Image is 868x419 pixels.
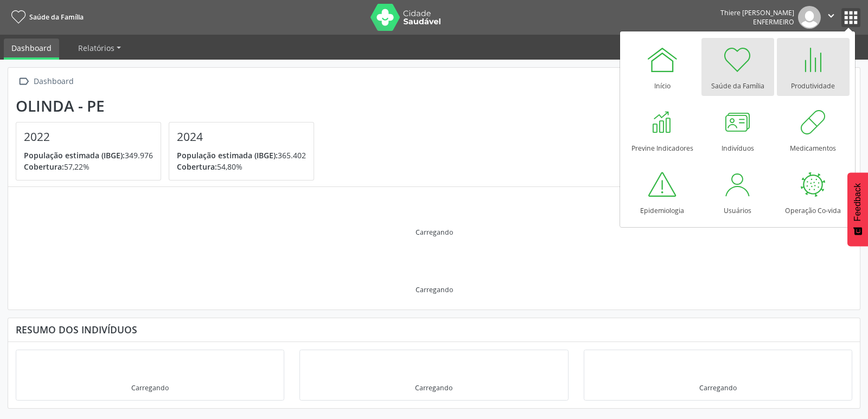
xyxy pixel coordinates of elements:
[626,38,699,96] a: Início
[16,74,75,89] a:  Dashboard
[177,130,306,144] h4: 2024
[841,8,860,27] button: apps
[777,163,850,221] a: Operação Co-vida
[777,100,850,158] a: Medicamentos
[626,163,699,221] a: Epidemiologia
[701,38,774,96] a: Saúde da Família
[24,130,153,144] h4: 2022
[177,161,306,172] p: 54,80%
[177,162,217,172] span: Cobertura:
[29,12,84,22] span: Saúde da Família
[31,74,75,89] div: Dashboard
[798,6,821,29] img: img
[131,383,169,392] div: Carregando
[16,97,322,115] div: Olinda - PE
[416,285,453,294] div: Carregando
[24,162,64,172] span: Cobertura:
[24,150,153,161] p: 349.976
[720,8,794,17] div: Thiere [PERSON_NAME]
[777,38,850,96] a: Produtividade
[753,17,794,27] span: Enfermeiro
[626,100,699,158] a: Previne Indicadores
[701,100,774,158] a: Indivíduos
[71,38,129,57] a: Relatórios
[847,172,868,246] button: Feedback - Mostrar pesquisa
[16,74,31,89] i: 
[24,161,153,172] p: 57,22%
[701,163,774,221] a: Usuários
[177,150,306,161] p: 365.402
[16,324,852,336] div: Resumo dos indivíduos
[24,150,125,160] span: População estimada (IBGE):
[78,43,114,53] span: Relatórios
[825,10,837,22] i: 
[8,8,84,26] a: Saúde da Família
[177,150,278,160] span: População estimada (IBGE):
[415,383,452,392] div: Carregando
[4,38,59,60] a: Dashboard
[699,383,737,392] div: Carregando
[853,183,863,221] span: Feedback
[416,228,453,237] div: Carregando
[821,6,841,29] button: 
